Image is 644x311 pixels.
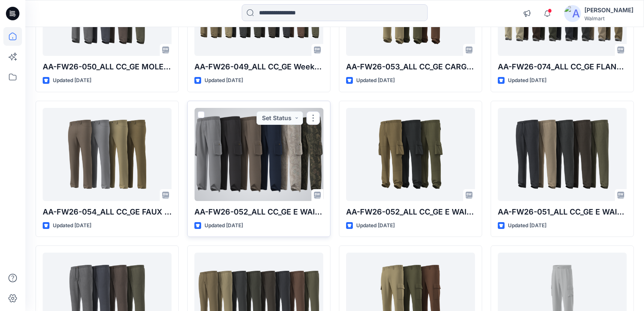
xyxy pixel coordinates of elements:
a: AA-FW26-052_ALL CC_GE E WAIST CARGO PANT [346,108,475,201]
p: AA-FW26-051_ALL CC_GE E WAIST CORD PANT [498,206,627,218]
p: Updated [DATE] [508,76,546,85]
p: Updated [DATE] [205,76,243,85]
p: AA-FW26-052_ALL CC_GE E WAIST CARGO PANT [346,206,475,218]
p: AA-FW26-052_ALL CC_GE E WAIST CARGO PANT [194,206,323,218]
a: AA-FW26-051_ALL CC_GE E WAIST CORD PANT [498,108,627,201]
a: AA-FW26-052_ALL CC_GE E WAIST CARGO PANT [194,108,323,201]
div: Walmart [584,15,633,22]
p: Updated [DATE] [205,221,243,230]
p: AA-FW26-074_ALL CC_GE FLANNEL LINED CHINO PANT [498,61,627,73]
p: Updated [DATE] [53,76,91,85]
p: AA-FW26-050_ALL CC_GE MOLESKIN WEEKEND CHINO [43,61,172,73]
a: AA-FW26-054_ALL CC_GE FAUX KNIT 5PKT PANT [43,108,172,201]
p: AA-FW26-049_ALL CC_GE Weekend Chino [194,61,323,73]
p: AA-FW26-054_ALL CC_GE FAUX KNIT 5PKT PANT [43,206,172,218]
p: Updated [DATE] [356,76,395,85]
img: avatar [564,5,581,22]
p: Updated [DATE] [53,221,91,230]
p: Updated [DATE] [356,221,395,230]
p: Updated [DATE] [508,221,546,230]
p: AA-FW26-053_ALL CC_GE CARGO PANT [346,61,475,73]
div: [PERSON_NAME] [584,5,633,15]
